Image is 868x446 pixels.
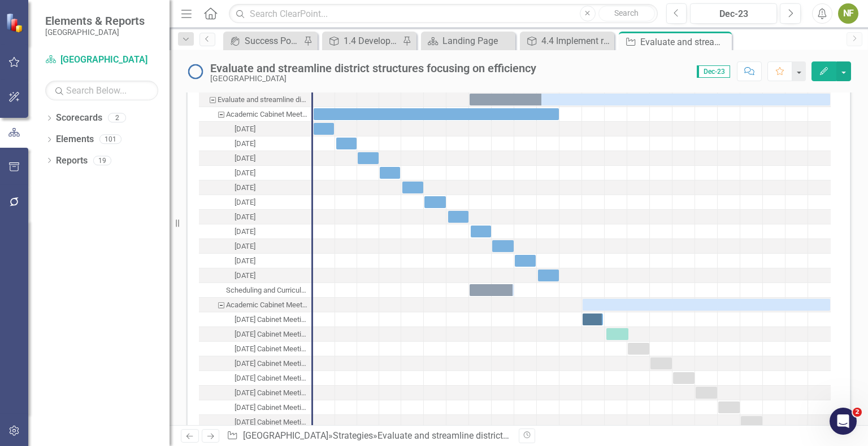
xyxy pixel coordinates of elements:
[226,107,308,122] div: Academic Cabinet Meetings 24-25 SY
[377,430,635,441] div: Evaluate and streamline district structures focusing on efficiency
[199,151,311,166] div: October 2024
[471,226,491,237] div: Task: Start date: 2025-03-03 End date: 2025-03-31
[380,167,400,179] div: Task: Start date: 2024-11-01 End date: 2024-11-29
[56,112,102,125] a: Scorecards
[694,7,773,21] div: Dec-23
[336,138,357,149] div: Task: Start date: 2024-09-02 End date: 2024-09-30
[344,34,400,48] div: 1.4 Develop and implement rigor in selection and hiring processes that effectively identify and s...
[402,182,423,193] div: Task: Start date: 2024-12-02 End date: 2024-12-31
[199,107,311,122] div: Academic Cabinet Meetings 24-25 SY
[99,135,121,144] div: 101
[470,94,830,105] div: Task: Start date: 2025-03-01 End date: 2026-06-30
[45,28,145,37] small: [GEOGRAPHIC_DATA]
[5,12,25,33] img: ClearPoint Strategy
[690,3,777,24] button: Dec-23
[235,136,255,151] div: [DATE]
[199,386,311,400] div: Task: Start date: 2026-01-01 End date: 2026-01-31
[235,312,308,327] div: [DATE] Cabinet Meetings
[45,14,145,28] span: Elements & Reports
[492,240,514,252] div: Task: Start date: 2025-04-01 End date: 2025-04-30
[235,254,255,268] div: [DATE]
[650,357,672,369] div: Task: Start date: 2025-11-01 End date: 2025-11-30
[640,35,729,49] div: Evaluate and streamline district structures focusing on efficiency
[235,239,255,254] div: [DATE]
[424,34,513,48] a: Landing Page
[718,401,740,413] div: Task: Start date: 2026-02-01 End date: 2026-02-28
[199,327,311,342] div: Task: Start date: 2025-09-03 End date: 2025-10-02
[199,151,311,166] div: Task: Start date: 2024-10-01 End date: 2024-10-31
[199,180,311,195] div: December 2024
[199,386,311,400] div: January 2026 Cabinet Meetings
[199,283,311,298] div: Task: Start date: 2025-03-01 End date: 2025-04-30
[199,224,311,239] div: March 2025
[696,387,717,399] div: Task: Start date: 2026-01-01 End date: 2026-01-31
[199,195,311,210] div: January 2025
[199,356,311,371] div: Task: Start date: 2025-11-01 End date: 2025-11-30
[325,34,400,48] a: 1.4 Develop and implement rigor in selection and hiring processes that effectively identify and s...
[838,3,858,24] button: NF
[226,34,301,48] a: Success Portal
[199,239,311,254] div: Task: Start date: 2025-04-01 End date: 2025-04-30
[235,122,255,136] div: [DATE]
[199,92,311,107] div: Task: Start date: 2025-03-01 End date: 2026-06-30
[515,255,536,267] div: Task: Start date: 2025-05-01 End date: 2025-05-30
[448,211,468,223] div: Task: Start date: 2025-02-03 End date: 2025-02-28
[93,156,111,165] div: 19
[199,92,311,107] div: Evaluate and streamline district structures focusing on efficiency
[470,284,514,296] div: Task: Start date: 2025-03-01 End date: 2025-04-30
[199,195,311,210] div: Task: Start date: 2025-01-01 End date: 2025-01-31
[235,342,308,356] div: [DATE] Cabinet Meetings
[314,108,559,120] div: Task: Start date: 2024-08-01 End date: 2025-06-30
[199,371,311,386] div: December 2025 Cabinet Meetings
[606,328,628,340] div: Task: Start date: 2025-09-03 End date: 2025-10-02
[235,415,308,430] div: [DATE] Cabinet Meetings
[199,415,311,430] div: Task: Start date: 2026-03-01 End date: 2026-03-31
[226,298,308,312] div: Academic Cabinet Meetings SY 25-26
[199,210,311,224] div: Task: Start date: 2025-02-03 End date: 2025-02-28
[235,210,255,224] div: [DATE]
[235,327,308,342] div: [DATE] Cabinet Meetings
[235,268,255,283] div: [DATE]
[199,268,311,283] div: Task: Start date: 2025-06-02 End date: 2025-06-30
[45,81,158,100] input: Search Below...
[226,283,308,298] div: Scheduling and Curriculum Resource Guide
[583,299,830,311] div: Task: Start date: 2025-08-01 End date: 2026-06-30
[235,400,308,415] div: [DATE] Cabinet Meetings
[199,415,311,430] div: March 2026 Cabinet Meetings
[210,74,536,83] div: [GEOGRAPHIC_DATA]
[199,166,311,180] div: Task: Start date: 2024-11-01 End date: 2024-11-29
[235,224,255,239] div: [DATE]
[424,196,446,208] div: Task: Start date: 2025-01-01 End date: 2025-01-31
[218,92,308,107] div: Evaluate and streamline district structures focusing on efficiency
[199,283,311,298] div: Scheduling and Curriculum Resource Guide
[538,270,559,281] div: Task: Start date: 2025-06-02 End date: 2025-06-30
[199,180,311,195] div: Task: Start date: 2024-12-02 End date: 2024-12-31
[333,430,373,441] a: Strategies
[235,356,308,371] div: [DATE] Cabinet Meetings
[314,123,334,135] div: Task: Start date: 2024-08-01 End date: 2024-08-30
[245,34,301,48] div: Success Portal
[186,63,205,81] img: No Information
[108,113,126,123] div: 2
[210,62,536,74] div: Evaluate and streamline district structures focusing on efficiency
[741,416,762,428] div: Task: Start date: 2026-03-01 End date: 2026-03-31
[853,408,862,417] span: 2
[199,342,311,356] div: Task: Start date: 2025-10-01 End date: 2025-10-31
[235,166,255,180] div: [DATE]
[673,372,695,384] div: Task: Start date: 2025-12-01 End date: 2025-12-31
[199,298,311,312] div: Task: Start date: 2025-08-01 End date: 2026-06-30
[235,151,255,166] div: [DATE]
[583,313,603,325] div: Task: Start date: 2025-08-01 End date: 2025-08-29
[199,312,311,327] div: August 2025 Cabinet Meetings
[199,254,311,268] div: Task: Start date: 2025-05-01 End date: 2025-05-30
[199,122,311,136] div: Task: Start date: 2024-08-01 End date: 2024-08-30
[199,136,311,151] div: September 2024
[199,254,311,268] div: May 2025
[199,239,311,254] div: April 2025
[243,430,328,441] a: [GEOGRAPHIC_DATA]
[628,343,649,355] div: Task: Start date: 2025-10-01 End date: 2025-10-31
[541,34,611,48] div: 4.4 Implement rigorous project management structures, protocols, and processes.
[358,152,379,164] div: Task: Start date: 2024-10-01 End date: 2024-10-31
[199,224,311,239] div: Task: Start date: 2025-03-03 End date: 2025-03-31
